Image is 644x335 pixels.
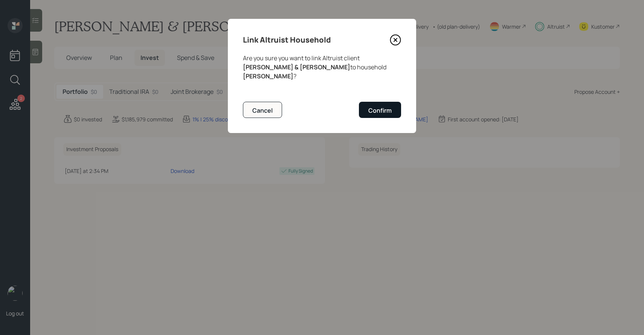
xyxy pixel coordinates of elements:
button: Cancel [243,102,282,118]
p: Are you sure you want to link Altruist client to household ? [243,54,401,81]
div: Confirm [368,106,392,115]
button: Confirm [359,102,401,118]
div: Cancel [252,106,273,115]
b: [PERSON_NAME] [243,72,293,80]
h4: Link Altruist Household [243,34,331,46]
b: [PERSON_NAME] & [PERSON_NAME] [243,63,350,71]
